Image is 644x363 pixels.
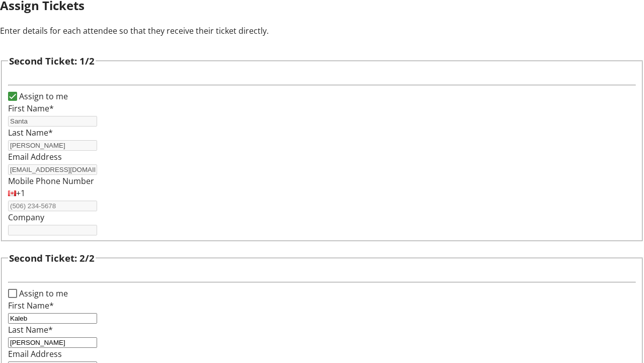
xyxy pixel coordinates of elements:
input: (506) 234-5678 [8,201,97,211]
label: Last Name* [8,324,53,335]
label: Assign to me [17,90,68,102]
label: Assign to me [17,287,68,299]
h3: Second Ticket: 2/2 [9,251,95,265]
label: Email Address [8,348,62,359]
label: Last Name* [8,127,53,138]
label: Mobile Phone Number [8,175,94,187]
label: Company [8,212,44,223]
label: Email Address [8,151,62,162]
label: First Name* [8,300,54,311]
h3: Second Ticket: 1/2 [9,54,95,68]
label: First Name* [8,103,54,114]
